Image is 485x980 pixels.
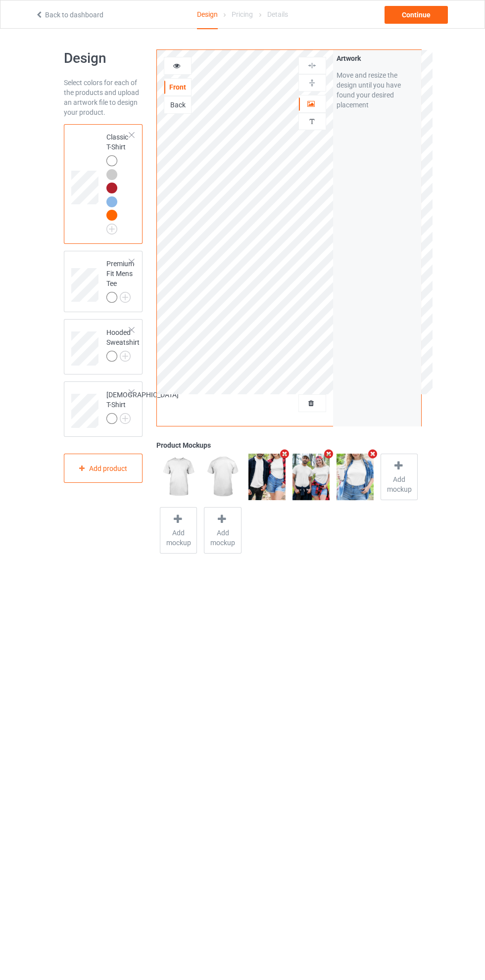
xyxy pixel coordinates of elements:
span: Add mockup [204,528,241,548]
img: svg%3E%0A [307,78,317,88]
i: Remove mockup [279,449,291,459]
span: Add mockup [160,528,196,548]
div: Hooded Sweatshirt [106,327,140,361]
img: svg+xml;base64,PD94bWwgdmVyc2lvbj0iMS4wIiBlbmNvZGluZz0iVVRGLTgiPz4KPHN2ZyB3aWR0aD0iMjJweCIgaGVpZ2... [120,351,131,362]
img: svg%3E%0A [307,61,317,70]
div: Add product [64,454,143,483]
div: Continue [385,6,448,24]
div: Product Mockups [156,440,421,450]
img: svg%3E%0A [307,117,317,126]
div: Details [267,0,288,28]
img: regular.jpg [248,454,286,500]
div: Classic T-Shirt [106,132,130,231]
i: Remove mockup [367,449,379,459]
img: svg+xml;base64,PD94bWwgdmVyc2lvbj0iMS4wIiBlbmNvZGluZz0iVVRGLTgiPz4KPHN2ZyB3aWR0aD0iMjJweCIgaGVpZ2... [106,224,117,234]
i: Remove mockup [323,449,335,459]
img: svg+xml;base64,PD94bWwgdmVyc2lvbj0iMS4wIiBlbmNvZGluZz0iVVRGLTgiPz4KPHN2ZyB3aWR0aD0iMjJweCIgaGVpZ2... [120,413,131,424]
div: Design [197,0,218,29]
div: Add mockup [381,454,418,500]
div: Pricing [232,0,253,28]
img: regular.jpg [204,454,241,500]
span: Add mockup [381,474,417,494]
div: [DEMOGRAPHIC_DATA] T-Shirt [64,381,143,437]
div: Classic T-Shirt [64,124,143,244]
div: Add mockup [160,507,197,554]
div: Add mockup [204,507,241,554]
h1: Design [64,49,143,67]
div: Hooded Sweatshirt [64,319,143,374]
div: Premium Fit Mens Tee [64,251,143,313]
div: Premium Fit Mens Tee [106,259,134,302]
div: [DEMOGRAPHIC_DATA] T-Shirt [106,390,179,423]
div: Front [164,82,191,92]
div: Select colors for each of the products and upload an artwork file to design your product. [64,78,143,117]
div: Back [164,100,191,110]
img: svg+xml;base64,PD94bWwgdmVyc2lvbj0iMS4wIiBlbmNvZGluZz0iVVRGLTgiPz4KPHN2ZyB3aWR0aD0iMjJweCIgaGVpZ2... [120,292,131,303]
div: Move and resize the design until you have found your desired placement [337,70,418,110]
img: regular.jpg [160,454,197,500]
img: regular.jpg [292,454,330,500]
a: Back to dashboard [35,11,103,19]
img: regular.jpg [337,454,374,500]
div: Artwork [337,53,418,63]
